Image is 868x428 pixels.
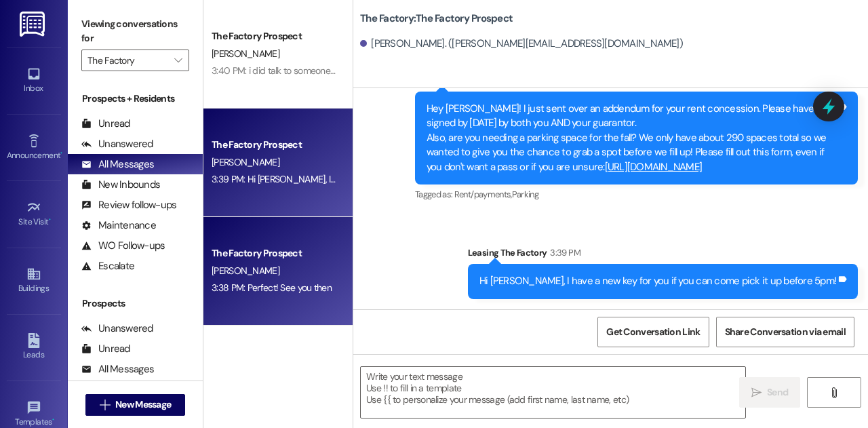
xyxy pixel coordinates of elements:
[597,317,709,347] button: Get Conversation Link
[212,47,279,60] span: [PERSON_NAME]
[360,37,683,51] div: [PERSON_NAME]. ([PERSON_NAME][EMAIL_ADDRESS][DOMAIN_NAME])
[81,259,134,273] div: Escalate
[7,329,61,366] a: Leads
[739,377,800,408] button: Send
[725,325,846,339] span: Share Conversation via email
[85,394,186,416] button: New Message
[7,262,61,299] a: Buildings
[212,173,578,185] div: 3:39 PM: Hi [PERSON_NAME], I have a new key for you if you can come pick it up before 5pm!
[212,265,279,277] span: [PERSON_NAME]
[751,387,762,398] i: 
[49,215,51,225] span: •
[212,281,332,294] div: 3:38 PM: Perfect! See you then
[606,325,700,339] span: Get Conversation Link
[52,415,54,425] span: •
[454,189,512,200] span: Rent/payments ,
[212,138,337,152] div: The Factory Prospect
[87,50,167,71] input: All communities
[115,397,171,412] span: New Message
[212,29,337,43] div: The Factory Prospect
[81,157,154,172] div: All Messages
[81,342,130,356] div: Unread
[81,14,189,50] label: Viewing conversations for
[512,189,538,200] span: Parking
[174,55,182,66] i: 
[415,184,858,204] div: Tagged as:
[68,296,203,311] div: Prospects
[100,400,110,410] i: 
[81,239,165,253] div: WO Follow-ups
[212,246,337,260] div: The Factory Prospect
[212,64,505,77] div: 3:40 PM: i did talk to someone, they told me to fill out the QR code, so i did.
[605,160,703,174] a: [URL][DOMAIN_NAME]
[547,246,580,260] div: 3:39 PM
[212,156,279,168] span: [PERSON_NAME]
[81,218,156,233] div: Maintenance
[427,102,836,174] div: Hey [PERSON_NAME]! I just sent over an addendum for your rent concession. Please have it signed b...
[20,12,47,37] img: ResiDesk Logo
[81,117,130,131] div: Unread
[81,322,153,336] div: Unanswered
[68,92,203,106] div: Prospects + Residents
[60,149,62,158] span: •
[360,12,513,26] b: The Factory: The Factory Prospect
[767,385,788,400] span: Send
[829,387,839,398] i: 
[7,196,61,233] a: Site Visit •
[468,246,858,265] div: Leasing The Factory
[716,317,854,347] button: Share Conversation via email
[81,362,154,376] div: All Messages
[81,178,160,192] div: New Inbounds
[7,62,61,99] a: Inbox
[81,198,176,212] div: Review follow-ups
[479,274,836,288] div: Hi [PERSON_NAME], I have a new key for you if you can come pick it up before 5pm!
[81,137,153,151] div: Unanswered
